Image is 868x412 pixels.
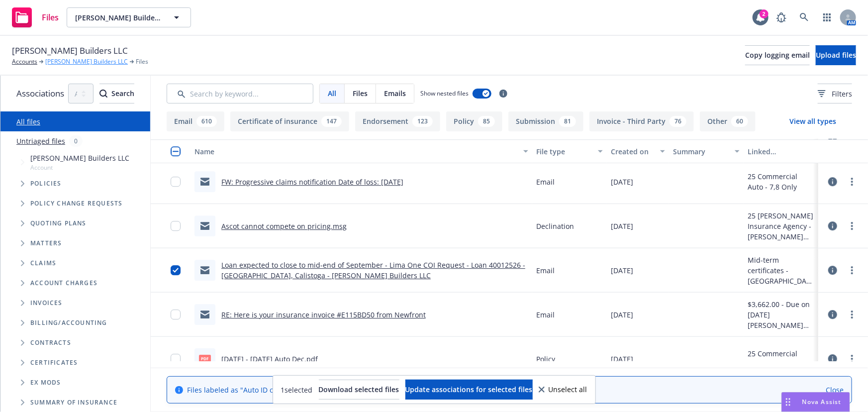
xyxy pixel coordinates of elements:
[384,88,406,99] span: Emails
[30,340,71,346] span: Contracts
[846,264,858,276] a: more
[669,139,744,163] button: Summary
[171,177,181,187] input: Toggle Row Selected
[191,139,532,163] button: Name
[846,309,858,320] a: more
[30,181,62,187] span: Policies
[536,354,555,364] span: Policy
[794,7,814,27] a: Search
[536,309,555,320] span: Email
[0,151,150,313] div: Tree Example
[221,354,318,364] a: [DATE] - [DATE] Auto Dec.pdf
[731,116,748,127] div: 60
[589,111,694,131] button: Invoice - Third Party
[611,177,633,187] span: [DATE]
[748,210,814,242] div: 25 [PERSON_NAME] Insurance Agency - [PERSON_NAME] Insurance Agency - Commercial Auto Liability, A...
[30,300,63,306] span: Invoices
[321,116,342,127] div: 147
[846,220,858,232] a: more
[559,116,576,127] div: 81
[230,111,349,131] button: Certificate of insurance
[167,84,313,103] input: Search by keyword...
[748,255,814,286] div: Mid-term certificates - [GEOGRAPHIC_DATA] One - Grant [GEOGRAPHIC_DATA], [GEOGRAPHIC_DATA]
[221,177,403,187] a: FW: Progressive claims notification Date of loss: [DATE]
[846,176,858,188] a: more
[319,385,399,394] span: Download selected files
[673,146,729,157] div: Summary
[748,320,814,330] div: [PERSON_NAME] Builders LLC
[30,360,78,366] span: Certificates
[75,12,161,23] span: [PERSON_NAME] Builders LLC
[30,163,129,172] span: Account
[826,385,844,395] a: Close
[536,221,574,231] span: Declination
[99,90,107,98] svg: Search
[420,89,469,98] span: Show nested files
[30,280,97,286] span: Account charges
[30,260,56,266] span: Claims
[405,385,533,394] span: Update associations for selected files
[782,393,794,412] div: Drag to move
[748,348,814,369] div: 25 Commercial Auto - 7,8 Only
[16,117,40,126] a: All files
[171,309,181,319] input: Toggle Row Selected
[319,380,399,400] button: Download selected files
[8,3,63,31] a: Files
[16,87,64,100] span: Associations
[846,353,858,365] a: more
[549,386,587,393] span: Unselect all
[412,116,433,127] div: 123
[478,116,495,127] div: 85
[171,221,181,231] input: Toggle Row Selected
[405,380,533,400] button: Update associations for selected files
[30,400,117,406] span: Summary of insurance
[748,299,814,320] div: $3,662.00 - Due on [DATE]
[353,88,368,99] span: Files
[832,89,852,99] span: Filters
[136,57,148,66] span: Files
[99,84,134,103] button: SearchSearch
[30,201,122,206] span: Policy change requests
[532,139,607,163] button: File type
[67,7,191,27] button: [PERSON_NAME] Builders LLC
[700,111,756,131] button: Other
[194,146,517,157] div: Name
[745,45,810,65] button: Copy logging email
[760,9,769,18] div: 2
[45,57,128,66] a: [PERSON_NAME] Builders LLC
[42,13,59,21] span: Files
[772,7,791,27] a: Report a Bug
[816,50,856,60] span: Upload files
[171,265,181,275] input: Toggle Row Selected
[167,111,224,131] button: Email
[196,116,217,127] div: 610
[818,89,852,99] span: Filters
[12,57,37,66] a: Accounts
[748,171,814,192] div: 25 Commercial Auto - 7,8 Only
[508,111,583,131] button: Submission
[30,240,62,246] span: Matters
[818,84,852,103] button: Filters
[781,392,850,412] button: Nova Assist
[745,50,810,60] span: Copy logging email
[611,221,633,231] span: [DATE]
[536,177,555,187] span: Email
[30,220,87,226] span: Quoting plans
[171,146,181,156] input: Select all
[536,265,555,276] span: Email
[30,320,107,326] span: Billing/Accounting
[199,355,211,362] span: pdf
[773,111,852,131] button: View all types
[607,139,669,163] button: Created on
[611,146,654,157] div: Created on
[281,385,313,395] span: 1 selected
[30,380,61,386] span: Ex Mods
[611,354,633,364] span: [DATE]
[748,146,814,157] div: Linked associations
[816,45,856,65] button: Upload files
[744,139,818,163] button: Linked associations
[446,111,502,131] button: Policy
[221,221,347,231] a: Ascot cannot compete on pricing.msg
[30,153,129,163] span: [PERSON_NAME] Builders LLC
[171,354,181,364] input: Toggle Row Selected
